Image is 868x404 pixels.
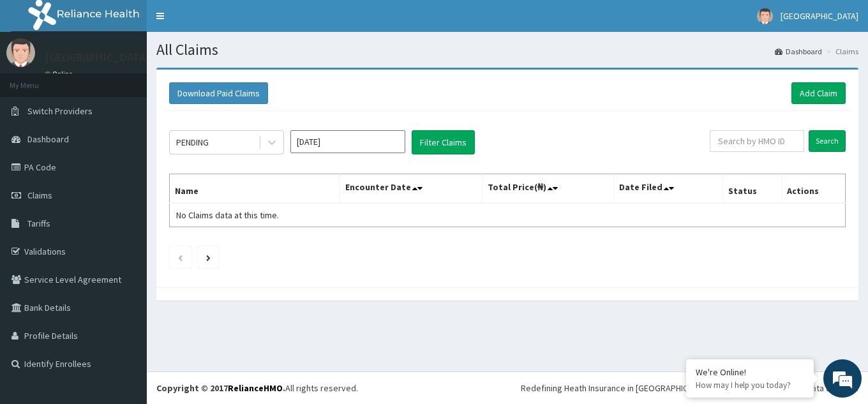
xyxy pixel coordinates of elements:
[412,130,475,154] button: Filter Claims
[176,209,279,221] span: No Claims data at this time.
[775,46,822,57] a: Dashboard
[696,366,804,378] div: We're Online!
[6,38,35,67] img: User Image
[782,174,846,204] th: Actions
[710,130,804,152] input: Search by HMO ID
[45,52,150,63] p: [GEOGRAPHIC_DATA]
[340,174,482,204] th: Encounter Date
[27,218,50,229] span: Tariffs
[290,130,405,153] input: Select Month and Year
[723,174,782,204] th: Status
[206,251,211,263] a: Next page
[614,174,723,204] th: Date Filed
[156,41,858,58] h1: All Claims
[169,82,268,104] button: Download Paid Claims
[27,133,69,145] span: Dashboard
[521,382,858,394] div: Redefining Heath Insurance in [GEOGRAPHIC_DATA] using Telemedicine and Data Science!
[27,105,93,117] span: Switch Providers
[781,10,858,22] span: [GEOGRAPHIC_DATA]
[177,251,183,263] a: Previous page
[45,70,75,79] a: Online
[757,8,773,24] img: User Image
[823,46,858,57] li: Claims
[696,380,804,391] p: How may I help you today?
[176,136,209,149] div: PENDING
[482,174,614,204] th: Total Price(₦)
[147,371,868,404] footer: All rights reserved.
[170,174,340,204] th: Name
[27,190,52,201] span: Claims
[156,382,285,394] strong: Copyright © 2017 .
[228,382,283,394] a: RelianceHMO
[809,130,846,152] input: Search
[791,82,846,104] a: Add Claim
